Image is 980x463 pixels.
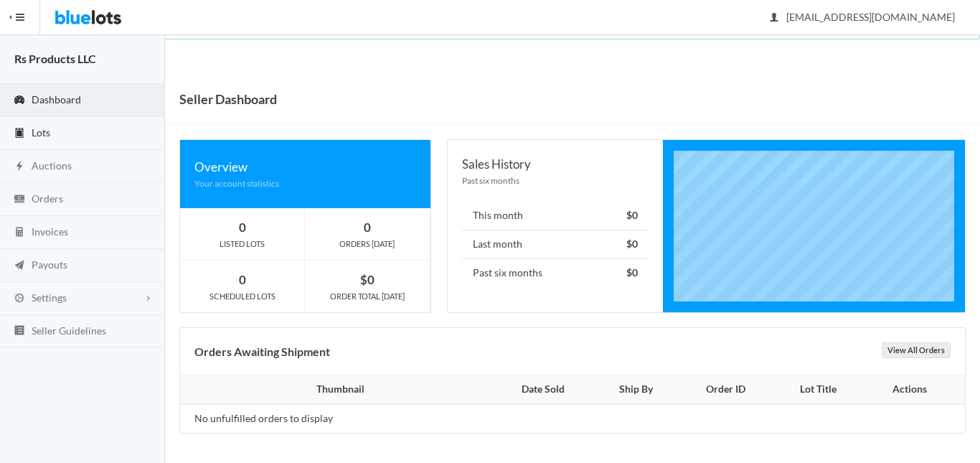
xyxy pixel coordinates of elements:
[863,375,965,404] th: Actions
[626,209,638,221] strong: $0
[32,225,68,238] span: Invoices
[12,259,27,273] ion-icon: paper plane
[32,159,72,172] span: Auctions
[194,157,416,177] div: Overview
[626,238,638,250] strong: $0
[12,226,27,240] ion-icon: calculator
[771,11,955,23] span: [EMAIL_ADDRESS][DOMAIN_NAME]
[462,230,649,259] li: Last month
[14,52,96,65] strong: Rs Products LLC
[12,127,27,141] ion-icon: clipboard
[594,375,679,404] th: Ship By
[12,324,27,338] ion-icon: list box
[626,266,638,279] strong: $0
[773,375,863,404] th: Lot Title
[882,342,951,358] a: View All Orders
[32,291,67,304] span: Settings
[462,154,649,174] div: Sales History
[194,345,330,358] b: Orders Awaiting Shipment
[180,404,492,433] td: No unfulfilled orders to display
[32,192,63,205] span: Orders
[194,177,416,190] div: Your account statistics
[462,202,649,230] li: This month
[678,375,773,404] th: Order ID
[12,292,27,306] ion-icon: cog
[462,258,649,287] li: Past six months
[12,160,27,174] ion-icon: flash
[32,258,67,271] span: Payouts
[767,11,781,25] ion-icon: person
[12,94,27,108] ion-icon: speedometer
[32,126,50,139] span: Lots
[360,272,374,287] strong: $0
[180,375,492,404] th: Thumbnail
[32,93,81,106] span: Dashboard
[239,220,246,235] strong: 0
[180,238,304,251] div: LISTED LOTS
[12,193,27,207] ion-icon: cash
[364,220,371,235] strong: 0
[492,375,594,404] th: Date Sold
[179,88,277,110] h1: Seller Dashboard
[239,272,246,287] strong: 0
[180,290,304,303] div: SCHEDULED LOTS
[462,174,649,187] div: Past six months
[305,238,429,251] div: ORDERS [DATE]
[32,324,106,337] span: Seller Guidelines
[305,290,429,303] div: ORDER TOTAL [DATE]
